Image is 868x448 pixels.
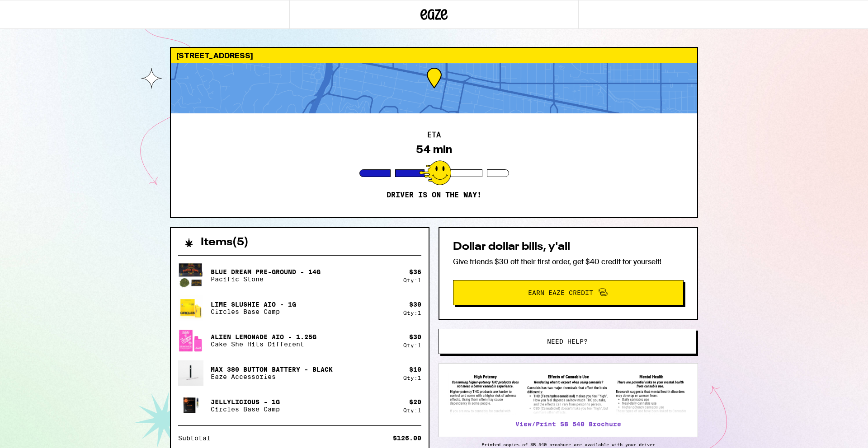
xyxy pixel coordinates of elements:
p: Circles Base Camp [211,406,280,413]
div: Qty: 1 [403,407,421,413]
a: View/Print SB 540 Brochure [515,420,621,428]
p: Lime Slushie AIO - 1g [211,301,296,308]
p: Circles Base Camp [211,308,296,315]
img: Pacific Stone - Blue Dream Pre-Ground - 14g [178,263,203,288]
p: Printed copies of SB-540 brochure are available with your driver [439,442,698,447]
p: Give friends $30 off their first order, get $40 credit for yourself! [453,257,684,266]
p: Driver is on the way! [387,191,481,200]
div: [STREET_ADDRESS] [171,48,697,63]
p: Jellylicious - 1g [211,398,280,406]
div: Qty: 1 [403,375,421,381]
div: Qty: 1 [403,342,421,348]
img: Eaze Accessories - MAX 380 Button Battery - Black [178,360,203,386]
img: Circles Base Camp - Lime Slushie AIO - 1g [178,295,203,321]
div: $ 30 [409,333,421,341]
p: Pacific Stone [211,275,321,283]
div: Subtotal [178,435,217,441]
h2: ETA [427,131,441,139]
p: Blue Dream Pre-Ground - 14g [211,268,321,275]
div: Qty: 1 [403,310,421,316]
button: Earn Eaze Credit [453,280,684,305]
div: 54 min [416,143,452,156]
h2: Dollar dollar bills, y'all [453,242,684,252]
img: Circles Base Camp - Jellylicious - 1g [178,393,203,418]
p: Alien Lemonade AIO - 1.25g [211,333,316,341]
div: Qty: 1 [403,277,421,283]
div: $126.00 [393,435,421,441]
button: Need help? [439,329,696,354]
iframe: Opens a widget where you can find more information [810,421,859,443]
p: Cake She Hits Different [211,341,316,348]
span: Earn Eaze Credit [528,289,593,296]
h2: Items ( 5 ) [201,237,249,248]
img: SB 540 Brochure preview [448,373,689,415]
p: MAX 380 Button Battery - Black [211,366,333,373]
div: $ 10 [409,366,421,373]
span: Need help? [547,338,588,345]
img: Cake She Hits Different - Alien Lemonade AIO - 1.25g [178,328,203,353]
div: $ 36 [409,268,421,275]
div: $ 30 [409,301,421,308]
div: $ 20 [409,398,421,406]
p: Eaze Accessories [211,373,333,380]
